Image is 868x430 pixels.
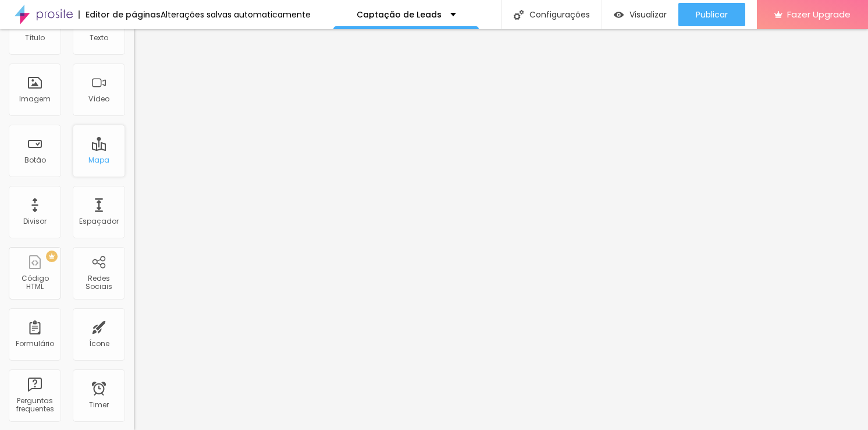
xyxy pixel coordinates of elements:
div: Perguntas frequentes [12,397,58,414]
div: Redes Sociais [76,274,122,291]
div: Vídeo [88,95,109,103]
button: Visualizar [602,3,678,26]
div: Texto [90,34,108,42]
img: Icone [514,10,524,20]
div: Botão [24,156,46,164]
div: Código HTML [12,274,58,291]
div: Alterações salvas automaticamente [161,10,311,19]
div: Título [25,34,45,42]
div: Formulário [16,340,54,348]
span: Publicar [696,10,728,19]
div: Divisor [23,217,47,225]
img: view-1.svg [614,10,624,20]
iframe: Editor [134,29,868,430]
p: Captação de Leads [357,10,442,19]
div: Espaçador [79,217,119,225]
div: Timer [89,401,109,409]
div: Imagem [19,95,51,103]
button: Publicar [678,3,745,26]
div: Ícone [89,340,109,348]
span: Visualizar [629,10,667,19]
span: Fazer Upgrade [787,9,851,19]
div: Mapa [88,156,109,164]
div: Editor de páginas [79,10,161,19]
